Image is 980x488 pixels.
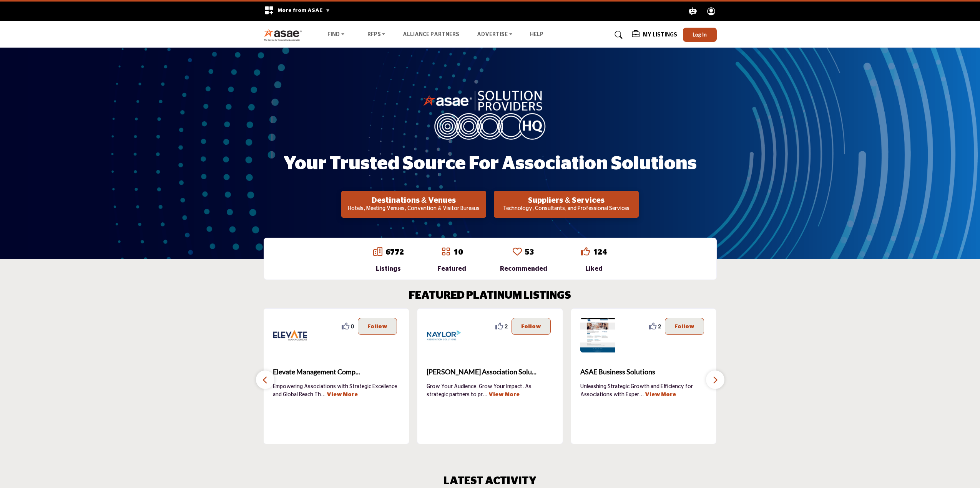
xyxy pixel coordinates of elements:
[362,30,391,40] a: RFPs
[496,196,636,205] h2: Suppliers & Services
[525,248,534,256] a: 53
[341,191,486,218] button: Destinations & Venues Hotels, Meeting Venues, Convention & Visitor Bureaus
[273,383,400,398] p: Empowering Associations with Strategic Excellence and Global Reach Th
[674,322,694,331] p: Follow
[385,248,404,256] a: 6772
[639,392,644,397] span: ...
[488,392,520,397] a: View More
[441,247,450,258] a: Go to Featured
[658,322,661,330] span: 2
[427,318,461,352] img: Naylor Association Solutions
[423,89,557,139] img: image
[273,318,307,352] img: Elevate Management Company
[403,32,459,37] a: Alliance Partners
[580,383,707,398] p: Unleashing Strategic Growth and Efficiency for Associations with Exper
[427,367,553,377] span: [PERSON_NAME] Association Solu...
[643,31,677,38] h5: My Listings
[264,28,306,41] img: Site Logo
[483,392,487,397] span: ...
[351,322,354,330] span: 0
[273,367,400,377] span: Elevate Management Comp...
[496,205,636,213] p: Technology, Consultants, and Professional Services
[505,322,508,330] span: 2
[513,247,522,258] a: Go to Recommended
[530,32,543,37] a: Help
[344,196,484,205] h2: Destinations & Venues
[409,289,571,303] h2: FEATURED PLATINUM LISTINGS
[512,318,551,335] button: Follow
[437,264,466,273] div: Featured
[581,264,607,273] div: Liked
[277,8,330,13] span: More from ASAE
[259,2,335,21] div: More from ASAE
[284,152,697,176] h1: Your Trusted Source for Association Solutions
[427,383,553,398] p: Grow Your Audience. Grow Your Impact. As strategic partners to pr
[645,392,676,397] a: View More
[373,264,404,273] div: Listings
[593,248,607,256] a: 124
[665,318,704,335] button: Follow
[443,475,537,488] h2: LATEST ACTIVITY
[683,28,717,42] button: Log In
[500,264,547,273] div: Recommended
[321,392,326,397] span: ...
[358,318,397,335] button: Follow
[472,30,518,40] a: Advertise
[322,30,350,40] a: Find
[367,322,387,331] p: Follow
[607,29,628,41] a: Search
[453,248,463,256] a: 10
[521,322,541,331] p: Follow
[580,362,707,382] a: ASAE Business Solutions
[344,205,484,213] p: Hotels, Meeting Venues, Convention & Visitor Bureaus
[273,362,400,382] a: Elevate Management Comp...
[327,392,358,397] a: View More
[632,30,677,40] div: My Listings
[693,31,707,38] span: Log In
[427,362,553,382] a: [PERSON_NAME] Association Solu...
[273,362,400,382] b: Elevate Management Company
[427,362,553,382] b: Naylor Association Solutions
[580,318,615,352] img: ASAE Business Solutions
[494,191,639,218] button: Suppliers & Services Technology, Consultants, and Professional Services
[580,367,707,377] span: ASAE Business Solutions
[581,247,590,256] i: Go to Liked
